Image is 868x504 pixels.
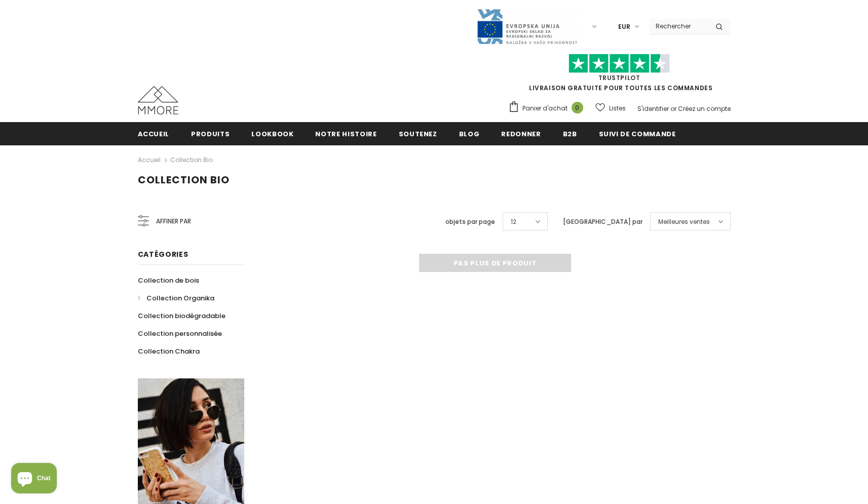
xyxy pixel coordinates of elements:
a: Notre histoire [315,122,376,145]
span: Catégories [138,249,188,259]
a: Panier d'achat 0 [508,101,588,116]
span: Blog [459,129,480,139]
a: Collection Bio [170,156,213,164]
span: Notre histoire [315,129,376,139]
a: Suivi de commande [599,122,676,145]
input: Search Site [650,19,708,33]
span: Collection Organika [146,293,214,303]
span: Suivi de commande [599,129,676,139]
a: Créez un compte [678,104,731,113]
span: Listes [609,103,626,113]
a: Collection Organika [138,289,214,307]
label: objets par page [445,217,495,227]
span: Collection personnalisée [138,329,222,338]
span: Accueil [138,129,170,139]
a: Accueil [138,154,161,166]
img: Cas MMORE [138,86,178,114]
span: Meilleures ventes [658,217,710,227]
img: Javni Razpis [476,8,578,45]
span: Collection Chakra [138,346,200,356]
a: S'identifier [637,104,669,113]
a: Collection biodégradable [138,307,225,325]
span: Lookbook [251,129,293,139]
span: Panier d'achat [522,103,568,113]
span: Collection de bois [138,276,199,285]
a: Accueil [138,122,170,145]
a: Collection Chakra [138,342,200,360]
span: LIVRAISON GRATUITE POUR TOUTES LES COMMANDES [508,58,731,92]
a: Collection de bois [138,272,199,289]
label: [GEOGRAPHIC_DATA] par [563,217,643,227]
a: soutenez [399,122,437,145]
span: soutenez [399,129,437,139]
a: Redonner [501,122,541,145]
span: B2B [563,129,577,139]
span: Collection biodégradable [138,311,225,321]
a: Produits [191,122,230,145]
a: Collection personnalisée [138,325,222,342]
span: 0 [572,102,583,113]
a: Listes [595,99,626,117]
a: B2B [563,122,577,145]
span: 12 [511,217,516,227]
span: Affiner par [156,216,191,227]
a: Lookbook [251,122,293,145]
span: EUR [618,22,630,32]
a: Blog [459,122,480,145]
inbox-online-store-chat: Shopify online store chat [8,463,60,496]
span: Produits [191,129,230,139]
span: or [670,104,676,113]
img: Faites confiance aux étoiles pilotes [569,54,670,73]
a: TrustPilot [598,73,640,82]
span: Collection Bio [138,173,230,187]
span: Redonner [501,129,541,139]
a: Javni Razpis [476,22,578,30]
